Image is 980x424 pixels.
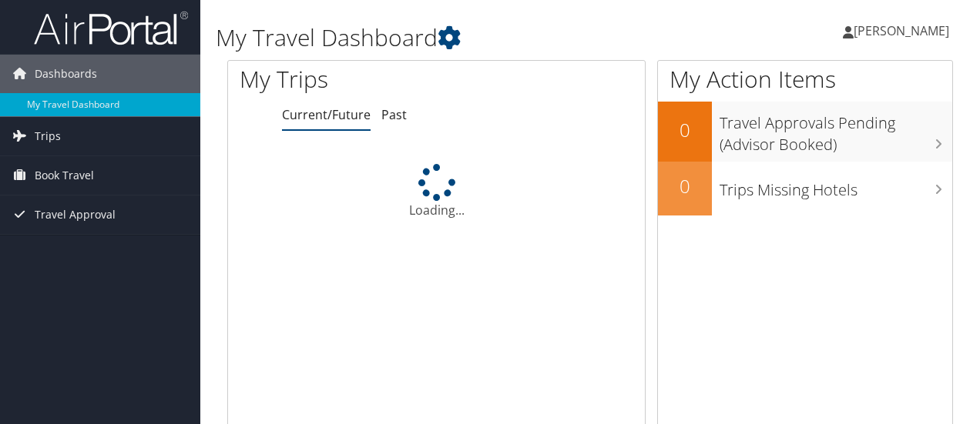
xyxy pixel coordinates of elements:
[658,63,952,95] h1: My Action Items
[658,173,712,199] h2: 0
[843,8,965,54] a: [PERSON_NAME]
[854,22,949,39] span: [PERSON_NAME]
[228,164,645,219] div: Loading...
[720,105,952,155] h3: Travel Approvals Pending (Advisor Booked)
[35,117,61,155] span: Trips
[658,102,952,161] a: 0Travel Approvals Pending (Advisor Booked)
[34,10,188,46] img: airportal-logo.png
[658,162,952,215] a: 0Trips Missing Hotels
[35,55,97,93] span: Dashboards
[35,156,94,195] span: Book Travel
[282,106,371,123] a: Current/Future
[35,195,116,234] span: Travel Approval
[720,172,952,201] h3: Trips Missing Hotels
[381,106,407,123] a: Past
[216,22,715,54] h1: My Travel Dashboard
[240,63,460,95] h1: My Trips
[658,117,712,143] h2: 0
